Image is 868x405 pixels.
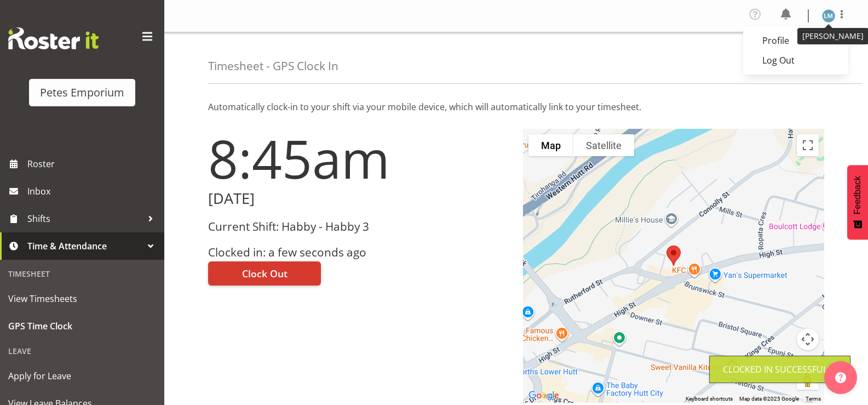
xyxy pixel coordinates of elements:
[743,50,848,70] a: Log Out
[208,190,510,207] h2: [DATE]
[3,285,162,312] a: View Timesheets
[835,372,846,383] img: help-xxl-2.png
[208,246,510,259] h3: Clocked in: a few seconds ago
[528,134,573,156] button: Show street map
[208,220,510,233] h3: Current Shift: Habby - Habby 3
[3,263,162,285] div: Timesheet
[806,396,821,402] a: Terms (opens in new tab)
[208,261,321,286] button: Clock Out
[3,312,162,340] a: GPS Time Clock
[27,210,142,227] span: Shifts
[8,318,156,334] span: GPS Time Clock
[242,266,288,281] span: Clock Out
[573,134,634,156] button: Show satellite imagery
[686,395,733,403] button: Keyboard shortcuts
[797,134,819,156] button: Toggle fullscreen view
[743,31,848,50] a: Profile
[27,238,142,254] span: Time & Attendance
[208,100,824,113] p: Automatically clock-in to your shift via your mobile device, which will automatically link to you...
[797,328,819,350] button: Map camera controls
[8,290,156,307] span: View Timesheets
[526,389,562,403] a: Open this area in Google Maps (opens a new window)
[208,60,338,72] h4: Timesheet - GPS Clock In
[27,156,159,172] span: Roster
[40,84,124,101] div: Petes Emporium
[3,362,162,390] a: Apply for Leave
[8,368,156,384] span: Apply for Leave
[853,176,863,214] span: Feedback
[847,165,868,239] button: Feedback - Show survey
[3,340,162,362] div: Leave
[822,9,835,22] img: lianne-morete5410.jpg
[208,129,510,188] h1: 8:45am
[8,27,99,49] img: Rosterit website logo
[526,389,562,403] img: Google
[739,396,799,402] span: Map data ©2025 Google
[723,363,837,376] div: Clocked in Successfully
[27,183,159,199] span: Inbox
